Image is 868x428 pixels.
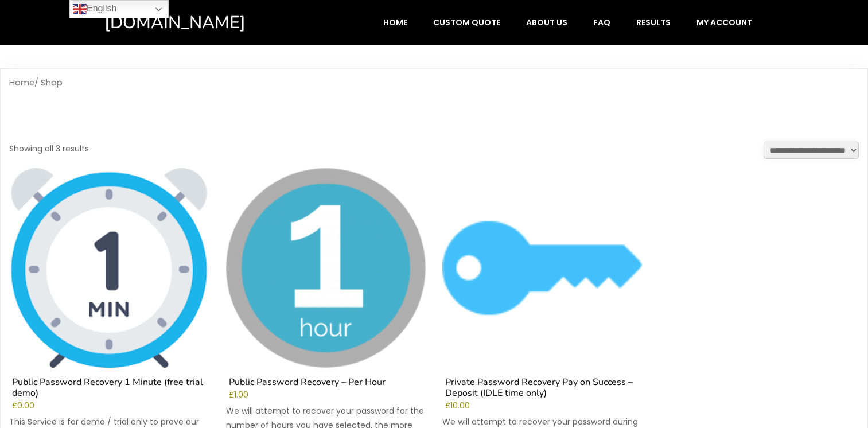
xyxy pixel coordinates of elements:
[636,17,671,28] span: Results
[593,17,610,28] span: FAQ
[12,400,34,411] bdi: 0.00
[764,142,859,159] select: Shop order
[514,11,579,33] a: About Us
[383,17,407,28] span: Home
[226,377,426,391] h2: Public Password Recovery – Per Hour
[624,11,683,33] a: Results
[226,168,426,368] img: Public Password Recovery - Per Hour
[445,400,470,411] bdi: 10.00
[9,168,209,402] a: Public Password Recovery 1 Minute (free trial demo)
[684,11,764,33] a: My account
[73,2,87,16] img: en
[9,97,859,142] h1: Shop
[421,11,512,33] a: Custom Quote
[445,400,450,411] span: £
[9,77,859,88] nav: Breadcrumb
[226,168,426,391] a: Public Password Recovery – Per Hour
[9,377,209,402] h2: Public Password Recovery 1 Minute (free trial demo)
[581,11,622,33] a: FAQ
[371,11,419,33] a: Home
[526,17,567,28] span: About Us
[433,17,500,28] span: Custom Quote
[442,168,642,368] img: Private Password Recovery Pay on Success - Deposit (IDLE time only)
[442,377,642,402] h2: Private Password Recovery Pay on Success – Deposit (IDLE time only)
[229,390,248,400] bdi: 1.00
[9,168,209,368] img: Public Password Recovery 1 Minute (free trial demo)
[229,390,234,400] span: £
[442,168,642,402] a: Private Password Recovery Pay on Success – Deposit (IDLE time only)
[696,17,752,28] span: My account
[9,77,34,88] a: Home
[12,400,17,411] span: £
[104,11,294,34] a: [DOMAIN_NAME]
[9,142,89,156] p: Showing all 3 results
